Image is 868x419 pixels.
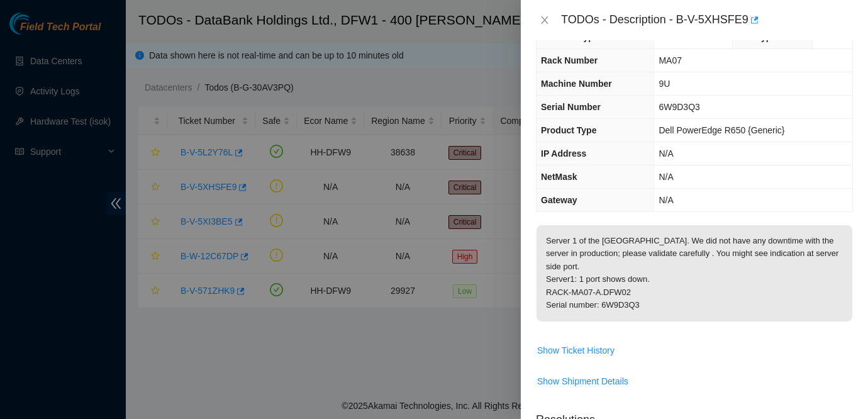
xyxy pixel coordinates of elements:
[659,55,682,65] span: MA07
[541,172,577,182] span: NetMask
[561,10,853,30] div: TODOs - Description - B-V-5XHSFE9
[541,125,596,135] span: Product Type
[537,344,615,357] span: Show Ticket History
[537,340,615,360] button: Show Ticket History
[659,79,670,89] span: 9U
[541,195,577,205] span: Gateway
[537,374,628,388] span: Show Shipment Details
[659,172,673,182] span: N/A
[536,14,554,26] button: Close
[537,225,852,321] p: Server 1 of the [GEOGRAPHIC_DATA]. We did not have any downtime with the server in production; pl...
[540,15,550,25] span: close
[659,195,673,205] span: N/A
[659,148,673,159] span: N/A
[541,148,586,159] span: IP Address
[659,125,784,135] span: Dell PowerEdge R650 {Generic}
[541,55,598,65] span: Rack Number
[541,102,601,112] span: Serial Number
[537,371,629,391] button: Show Shipment Details
[541,79,612,89] span: Machine Number
[659,102,699,112] span: 6W9D3Q3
